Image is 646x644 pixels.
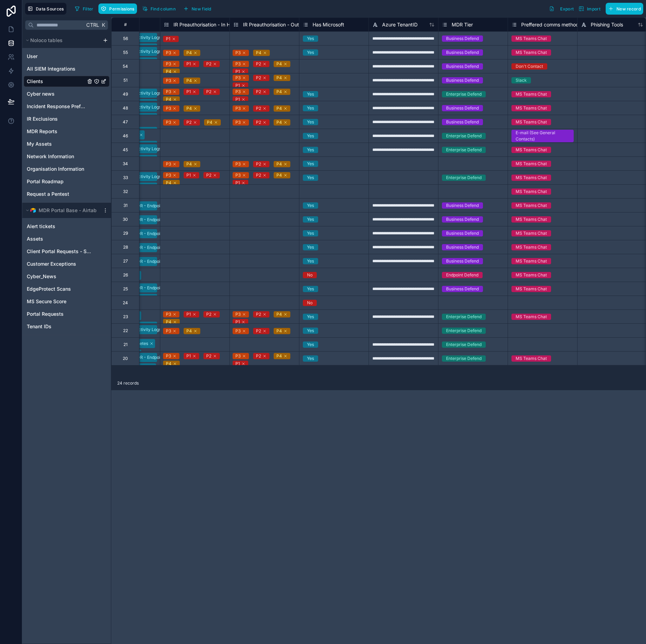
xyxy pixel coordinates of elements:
[276,311,282,317] div: P4
[235,328,241,334] div: P3
[307,35,314,42] div: Yes
[276,61,282,67] div: P4
[516,216,547,223] div: MS Teams Chat
[123,105,128,111] div: 48
[307,133,314,139] div: Yes
[516,202,547,209] div: MS Teams Chat
[307,161,314,167] div: Yes
[307,175,314,181] div: Yes
[446,202,479,209] div: Business Defend
[256,89,261,95] div: P2
[446,355,482,362] div: Enterprise Defend
[109,6,134,11] span: Permissions
[256,172,261,178] div: P2
[276,172,282,178] div: P4
[235,89,241,95] div: P3
[235,50,241,56] div: P3
[186,89,191,95] div: P1
[516,63,543,70] div: Don't Contact
[123,314,128,320] div: 23
[307,314,314,320] div: Yes
[207,119,212,126] div: P4
[166,161,171,167] div: P3
[603,3,643,15] a: New record
[307,286,314,292] div: Yes
[123,78,128,83] div: 51
[446,272,478,278] div: Endpoint Defend
[307,119,314,125] div: Yes
[446,63,479,70] div: Business Defend
[235,96,240,103] div: P1
[307,230,314,236] div: Yes
[307,244,314,250] div: Yes
[307,300,313,306] div: No
[576,3,603,15] button: Import
[235,353,241,359] div: P3
[123,300,128,306] div: 24
[206,172,211,178] div: P2
[516,105,547,111] div: MS Teams Chat
[117,22,134,27] div: #
[307,49,314,56] div: Yes
[616,6,641,11] span: New record
[446,230,479,236] div: Business Defend
[235,75,241,81] div: P3
[516,91,547,97] div: MS Teams Chat
[276,89,282,95] div: P4
[192,6,211,11] span: New field
[307,147,314,153] div: Yes
[235,119,241,126] div: P3
[516,355,547,362] div: MS Teams Chat
[235,319,240,325] div: P1
[446,49,479,56] div: Business Defend
[307,328,314,334] div: Yes
[235,82,240,89] div: P1
[307,202,314,209] div: Yes
[235,69,240,75] div: P1
[606,3,643,15] button: New record
[276,119,282,126] div: P4
[516,49,547,56] div: MS Teams Chat
[446,328,482,334] div: Enterprise Defend
[206,61,211,67] div: P2
[166,61,171,67] div: P3
[123,342,128,347] div: 21
[166,172,171,178] div: P3
[186,311,191,317] div: P1
[235,61,241,67] div: P3
[186,161,192,167] div: P4
[516,147,547,153] div: MS Teams Chat
[516,258,547,264] div: MS Teams Chat
[123,119,128,125] div: 47
[98,3,137,14] button: Permissions
[516,230,547,236] div: MS Teams Chat
[186,50,192,56] div: P4
[276,161,282,167] div: P4
[166,119,171,126] div: P3
[516,244,547,250] div: MS Teams Chat
[452,21,473,28] span: MDR Tier
[446,35,479,42] div: Business Defend
[186,78,192,84] div: P4
[123,286,128,292] div: 25
[123,272,128,278] div: 26
[186,105,192,112] div: P4
[307,258,314,264] div: Yes
[235,172,241,178] div: P3
[256,353,261,359] div: P2
[166,353,171,359] div: P3
[86,21,100,29] span: Ctrl
[243,21,320,28] span: IR Preauthorisation - Out of Hours
[166,50,171,56] div: P3
[446,133,482,139] div: Enterprise Defend
[256,328,261,334] div: P2
[256,161,261,167] div: P2
[206,89,211,95] div: P2
[166,89,171,95] div: P3
[95,114,185,121] div: Cisco - ASA, [PERSON_NAME], SEG, Umbrella
[140,3,178,14] button: Find column
[72,3,96,14] button: Filter
[256,50,261,56] div: P4
[166,361,171,367] div: P4
[166,36,170,42] div: P1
